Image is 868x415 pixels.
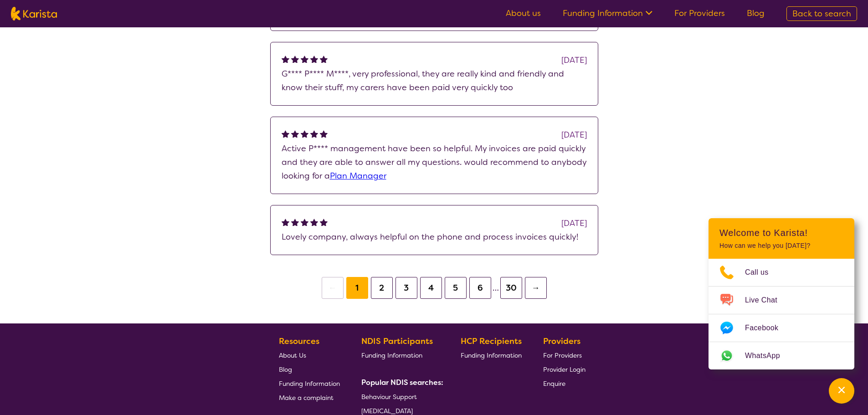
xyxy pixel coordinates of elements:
img: fullstar [282,55,289,63]
a: Funding Information [461,348,522,362]
a: Funding Information [361,348,440,362]
a: Web link opens in a new tab. [709,342,854,369]
img: fullstar [320,218,328,226]
span: Provider Login [543,365,586,374]
p: G**** P**** M****, very professional, they are really kind and friendly and know their stuff, my ... [282,67,587,94]
a: Blog [279,362,340,376]
span: Funding Information [361,351,422,359]
button: → [525,277,547,299]
a: Plan Manager [330,170,386,181]
span: Live Chat [745,293,788,307]
p: How can we help you [DATE]? [719,242,843,250]
img: fullstar [320,55,328,63]
button: 2 [371,277,393,299]
span: … [493,282,499,293]
b: Resources [279,336,319,347]
b: NDIS Participants [361,336,433,347]
button: 1 [346,277,368,299]
img: fullstar [291,130,299,138]
button: ← [322,277,344,299]
img: fullstar [301,218,308,226]
span: Blog [279,365,292,374]
img: fullstar [282,218,289,226]
img: fullstar [310,55,318,63]
button: 5 [445,277,467,299]
div: [DATE] [561,128,587,142]
img: fullstar [291,55,299,63]
a: Provider Login [543,362,586,376]
span: Make a complaint [279,394,334,402]
a: Behaviour Support [361,389,440,404]
b: HCP Recipients [461,336,522,347]
button: Channel Menu [829,378,854,404]
span: Back to search [792,8,851,19]
img: fullstar [310,218,318,226]
button: 30 [500,277,522,299]
span: Enquire [543,379,565,388]
a: For Providers [543,348,586,362]
h2: Welcome to Karista! [719,227,843,238]
span: Funding Information [279,379,340,388]
div: [DATE] [561,53,587,67]
img: fullstar [320,130,328,138]
a: About Us [279,348,340,362]
a: For Providers [674,8,725,19]
b: Popular NDIS searches: [361,378,443,387]
span: Call us [745,266,780,279]
a: About us [506,8,541,19]
img: Karista logo [11,7,57,20]
button: 3 [395,277,417,299]
b: Providers [543,336,580,347]
span: Facebook [745,321,789,335]
span: [MEDICAL_DATA] [361,407,413,415]
div: Channel Menu [709,218,854,369]
span: For Providers [543,351,582,359]
a: Make a complaint [279,390,340,405]
img: fullstar [291,218,299,226]
img: fullstar [310,130,318,138]
div: [DATE] [561,216,587,230]
a: Back to search [786,6,857,21]
a: Enquire [543,376,586,390]
span: WhatsApp [745,349,791,363]
p: Active P**** management have been so helpful. My invoices are paid quickly and they are able to a... [282,142,587,183]
span: Behaviour Support [361,393,417,401]
button: 6 [469,277,491,299]
img: fullstar [282,130,289,138]
a: Funding Information [279,376,340,390]
img: fullstar [301,130,308,138]
a: Funding Information [563,8,652,19]
button: 4 [420,277,442,299]
p: Lovely company, always helpful on the phone and process invoices quickly! [282,230,587,244]
span: Funding Information [461,351,522,359]
span: About Us [279,351,306,359]
img: fullstar [301,55,308,63]
ul: Choose channel [709,259,854,369]
a: Blog [747,8,765,19]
